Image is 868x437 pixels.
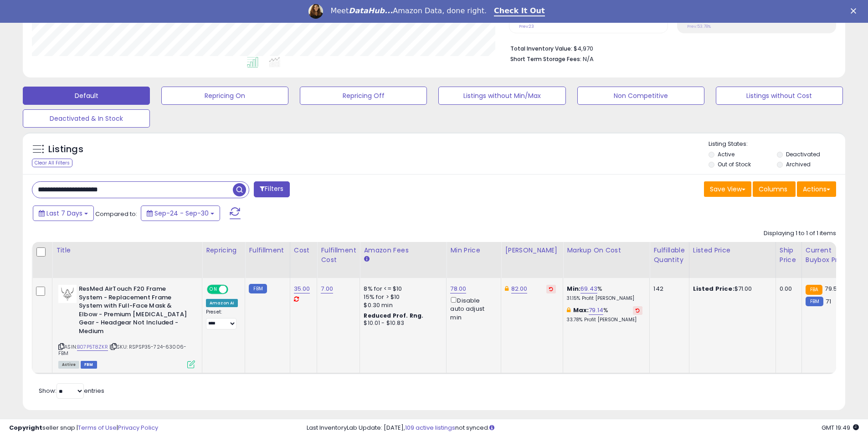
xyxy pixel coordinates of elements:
b: Max: [573,306,589,314]
div: Fulfillment Cost [321,246,356,265]
li: $4,970 [510,42,829,53]
span: | SKU: RSPSP35-724-63006-FBM [58,343,186,357]
b: Short Term Storage Fees: [510,55,581,63]
span: ON [208,286,219,293]
div: Repricing [206,246,241,255]
button: Non Competitive [577,87,704,105]
p: Listing States: [709,140,845,149]
span: N/A [583,55,594,63]
small: FBM [249,284,267,293]
span: OFF [227,286,241,293]
div: Amazon AI [206,299,238,307]
a: Terms of Use [78,423,117,432]
a: 69.43 [580,284,597,293]
div: Last InventoryLab Update: [DATE], not synced. [307,424,859,432]
div: % [567,285,642,302]
small: FBM [806,297,823,306]
div: Close [851,8,860,14]
img: 31etXIHL0iL._SL40_.jpg [58,285,77,303]
div: [PERSON_NAME] [505,246,559,255]
div: $71.00 [693,285,769,293]
div: 15% for > $10 [364,293,439,301]
button: Actions [797,181,836,197]
span: Last 7 Days [46,209,82,218]
div: % [567,306,642,323]
span: 71 [826,297,831,306]
button: Repricing On [161,87,288,105]
button: Last 7 Days [33,206,94,221]
button: Columns [753,181,796,197]
button: Deactivated & In Stock [23,109,150,128]
div: Current Buybox Price [806,246,853,265]
span: FBM [81,361,97,369]
div: 8% for <= $10 [364,285,439,293]
button: Repricing Off [300,87,427,105]
a: 35.00 [294,284,310,293]
div: Listed Price [693,246,772,255]
span: All listings currently available for purchase on Amazon [58,361,79,369]
div: Ship Price [780,246,798,265]
b: Total Inventory Value: [510,45,572,52]
div: seller snap | | [9,424,158,432]
a: Check It Out [494,6,545,16]
div: Meet Amazon Data, done right. [330,6,487,15]
b: ResMed AirTouch F20 Frame System - Replacement Frame System with Full-Face Mask & Elbow - Premium... [79,285,190,338]
div: 0.00 [780,285,795,293]
span: 2025-10-8 19:49 GMT [822,423,859,432]
b: Reduced Prof. Rng. [364,312,423,319]
small: Prev: 53.78% [687,24,711,29]
div: $0.30 min [364,301,439,309]
label: Active [718,150,734,158]
span: Show: entries [39,386,104,395]
div: Amazon Fees [364,246,442,255]
div: Cost [294,246,313,255]
img: Profile image for Georgie [308,4,323,19]
div: Disable auto adjust min [450,295,494,322]
button: Filters [254,181,289,197]
span: Columns [759,185,787,194]
div: Fulfillment [249,246,286,255]
a: 82.00 [511,284,528,293]
div: ASIN: [58,285,195,367]
label: Archived [786,160,811,168]
strong: Copyright [9,423,42,432]
div: 142 [653,285,682,293]
p: 31.15% Profit [PERSON_NAME] [567,295,642,302]
i: Revert to store-level Max Markup [636,308,640,313]
div: Clear All Filters [32,159,72,167]
button: Sep-24 - Sep-30 [141,206,220,221]
div: Preset: [206,309,238,329]
i: DataHub... [349,6,393,15]
a: Privacy Policy [118,423,158,432]
span: Compared to: [95,210,137,218]
i: This overrides the store level Dynamic Max Price for this listing [505,286,508,292]
small: Amazon Fees. [364,255,369,263]
button: Listings without Cost [716,87,843,105]
div: $10.01 - $10.83 [364,319,439,327]
small: Prev: 23 [519,24,534,29]
button: Listings without Min/Max [438,87,565,105]
span: 79.5 [825,284,837,293]
a: B07P5T8ZKR [77,343,108,351]
small: FBA [806,285,822,295]
b: Listed Price: [693,284,734,293]
a: 109 active listings [405,423,455,432]
label: Deactivated [786,150,820,158]
a: 7.00 [321,284,333,293]
a: 79.14 [589,306,603,315]
div: Min Price [450,246,497,255]
button: Save View [704,181,751,197]
h5: Listings [48,143,83,156]
i: This overrides the store level max markup for this listing [567,307,570,313]
div: Fulfillable Quantity [653,246,685,265]
div: Title [56,246,198,255]
button: Default [23,87,150,105]
b: Min: [567,284,580,293]
div: Markup on Cost [567,246,646,255]
div: Displaying 1 to 1 of 1 items [764,229,836,238]
span: Sep-24 - Sep-30 [154,209,209,218]
th: The percentage added to the cost of goods (COGS) that forms the calculator for Min & Max prices. [563,242,650,278]
p: 33.78% Profit [PERSON_NAME] [567,317,642,323]
i: Revert to store-level Dynamic Max Price [549,287,553,291]
label: Out of Stock [718,160,751,168]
